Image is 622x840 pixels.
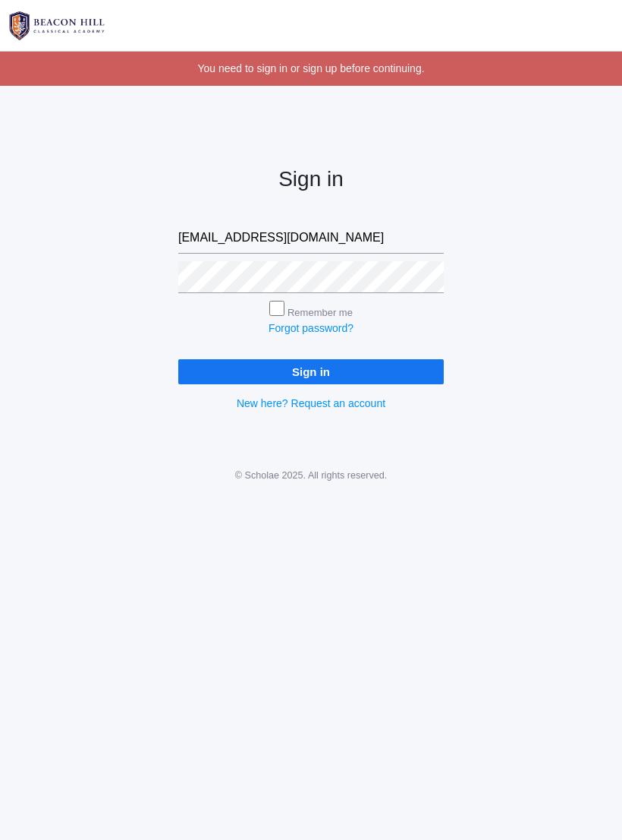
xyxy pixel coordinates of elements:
h2: Sign in [178,168,444,191]
input: Email address [178,222,444,254]
input: Sign in [178,359,444,384]
a: New here? Request an account [237,397,385,409]
label: Remember me [287,307,353,318]
a: Forgot password? [269,322,353,334]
